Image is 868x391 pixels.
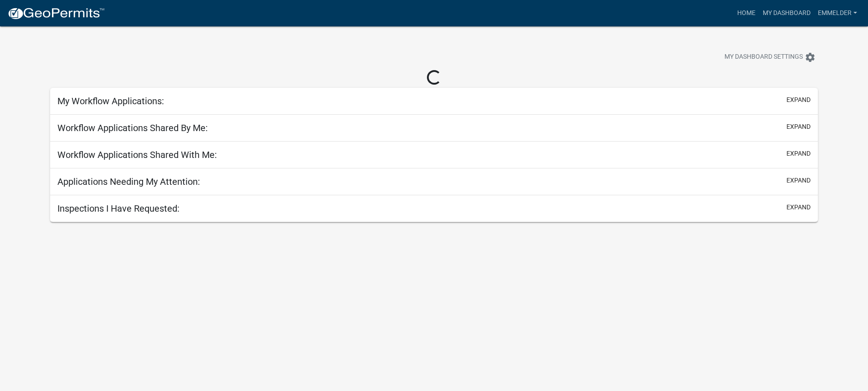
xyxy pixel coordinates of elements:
[57,176,200,187] h5: Applications Needing My Attention:
[786,149,811,158] button: expand
[805,52,816,63] i: settings
[786,95,811,105] button: expand
[734,5,759,22] a: Home
[786,176,811,185] button: expand
[57,203,180,214] h5: Inspections I Have Requested:
[759,5,814,22] a: My Dashboard
[786,203,811,212] button: expand
[57,122,208,133] h5: Workflow Applications Shared By Me:
[57,149,217,160] h5: Workflow Applications Shared With Me:
[717,48,823,66] button: My Dashboard Settingssettings
[57,96,164,107] h5: My Workflow Applications:
[814,5,861,22] a: emmelder
[786,122,811,132] button: expand
[724,52,803,63] span: My Dashboard Settings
